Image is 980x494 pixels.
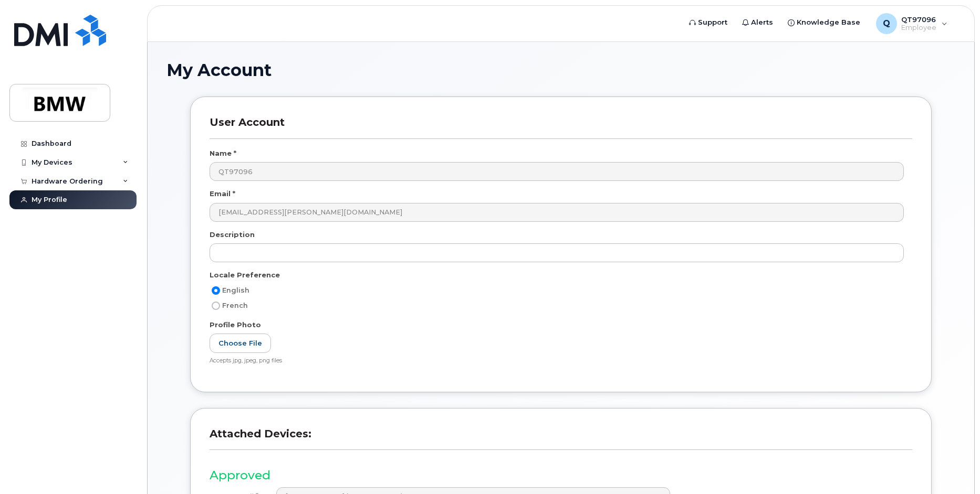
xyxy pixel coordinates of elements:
label: Email * [210,189,235,199]
h3: Attached Devices: [210,427,912,450]
label: Locale Preference [210,270,280,280]
input: English [212,286,220,295]
span: English [222,286,249,294]
label: Profile Photo [210,320,261,330]
h3: Approved [210,469,912,482]
div: Accepts jpg, jpeg, png files [210,357,904,365]
label: Description [210,230,255,240]
h3: User Account [210,116,912,138]
label: Choose File [210,334,271,353]
label: Name * [210,148,236,158]
input: French [212,302,220,310]
h1: My Account [166,61,955,79]
span: French [222,302,248,309]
